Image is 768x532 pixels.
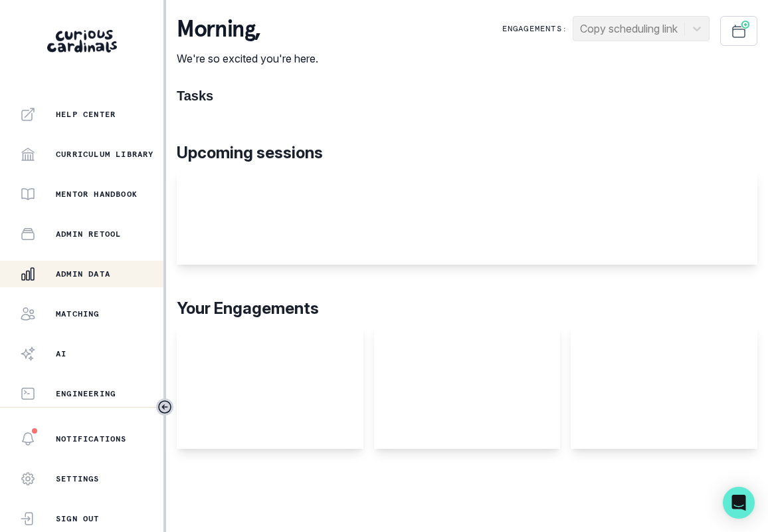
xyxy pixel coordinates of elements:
button: Toggle sidebar [156,398,173,416]
p: Admin Retool [56,229,121,239]
p: AI [56,348,66,359]
p: Engagements: [502,23,567,34]
p: Your Engagements [177,297,757,321]
p: Mentor Handbook [56,189,138,199]
p: Settings [56,473,100,484]
p: Notifications [56,434,127,444]
p: We're so excited you're here. [177,51,318,66]
img: Curious Cardinals Logo [47,30,117,53]
p: Curriculum Library [56,149,154,160]
div: Open Intercom Messenger [723,487,755,519]
p: Matching [56,309,100,319]
p: morning , [177,16,318,43]
button: Schedule Sessions [720,16,757,46]
p: Upcoming sessions [177,141,757,165]
p: Admin Data [56,269,110,279]
p: Engineering [56,388,116,399]
p: Sign Out [56,513,100,524]
h1: Tasks [177,88,757,104]
p: Help Center [56,109,116,120]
